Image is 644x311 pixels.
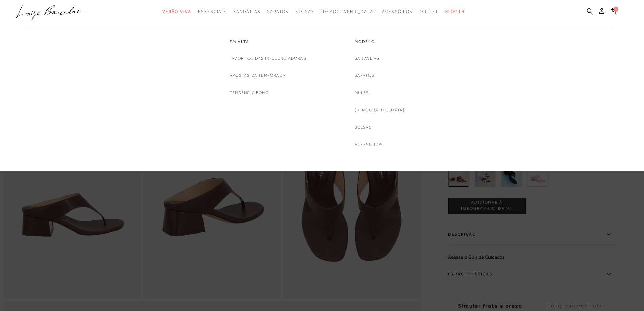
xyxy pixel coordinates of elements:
[321,5,375,18] a: noSubCategoriesText
[355,141,383,148] a: noSubCategoriesText
[230,55,306,62] a: noSubCategoriesText
[230,89,269,96] a: noSubCategoriesText
[267,5,288,18] a: categoryNavScreenReaderText
[445,9,465,14] span: BLOG LB
[295,5,314,18] a: categoryNavScreenReaderText
[382,9,413,14] span: Acessórios
[355,124,372,131] a: noSubCategoriesText
[355,72,374,79] a: noSubCategoriesText
[295,9,314,14] span: Bolsas
[609,7,618,17] button: 0
[230,39,306,45] a: categoryNavScreenReaderText
[230,72,286,79] a: noSubCategoriesText
[355,89,369,96] a: noSubCategoriesText
[233,9,260,14] span: Sandálias
[355,107,405,114] a: noSubCategoriesText
[198,9,226,14] span: Essenciais
[614,7,618,12] span: 0
[355,39,405,45] a: categoryNavScreenReaderText
[198,5,226,18] a: categoryNavScreenReaderText
[355,55,380,62] a: noSubCategoriesText
[162,9,191,14] span: Verão Viva
[420,9,438,14] span: Outlet
[420,5,438,18] a: categoryNavScreenReaderText
[321,9,375,14] span: [DEMOGRAPHIC_DATA]
[382,5,413,18] a: categoryNavScreenReaderText
[267,9,288,14] span: Sapatos
[162,5,191,18] a: categoryNavScreenReaderText
[445,5,465,18] a: BLOG LB
[233,5,260,18] a: categoryNavScreenReaderText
